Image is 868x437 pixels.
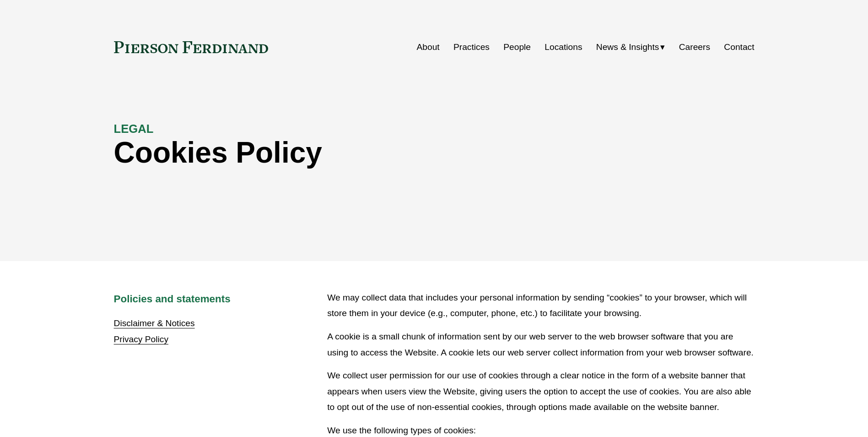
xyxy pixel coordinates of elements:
span: News & Insights [596,39,659,55]
a: Practices [453,38,490,56]
a: folder dropdown [596,38,665,56]
a: Careers [679,38,710,56]
a: Disclaimer & Notices [114,318,195,328]
p: We collect user permission for our use of cookies through a clear notice in the form of a website... [327,368,754,415]
a: Privacy Policy [114,334,168,344]
strong: LEGAL [114,122,154,135]
a: About [417,38,440,56]
a: People [503,38,531,56]
p: A cookie is a small chunk of information sent by our web server to the web browser software that ... [327,329,754,361]
a: Locations [545,38,582,56]
strong: Policies and statements [114,293,231,305]
a: Contact [724,38,754,56]
p: We may collect data that includes your personal information by sending “cookies” to your browser,... [327,290,754,322]
h1: Cookies Policy [114,136,594,169]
